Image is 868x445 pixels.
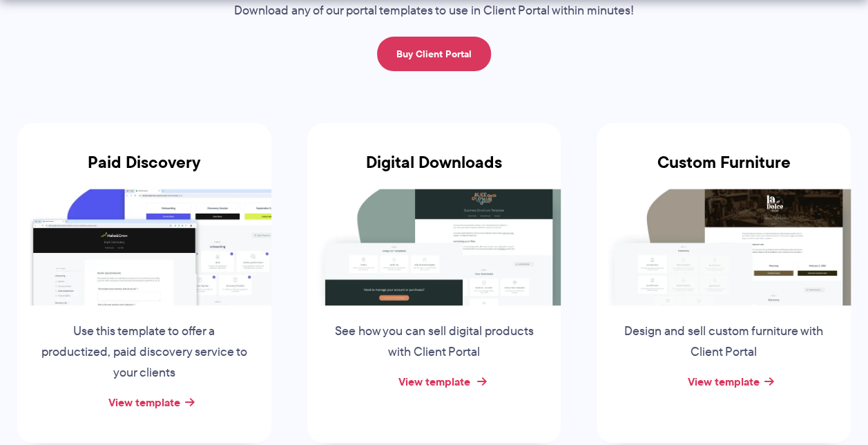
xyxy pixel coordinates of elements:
p: Use this template to offer a productized, paid discovery service to your clients [39,321,249,384]
h3: Digital Downloads [307,153,561,189]
h3: Custom Furniture [597,153,851,189]
p: Design and sell custom furniture with Client Portal [619,321,829,363]
h3: Paid Discovery [17,153,271,189]
a: Buy Client Portal [377,37,491,71]
p: Download any of our portal templates to use in Client Portal within minutes! [203,1,666,21]
a: View template [108,394,180,410]
a: View template [398,373,470,390]
a: View template [688,373,760,390]
p: See how you can sell digital products with Client Portal [329,321,539,363]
